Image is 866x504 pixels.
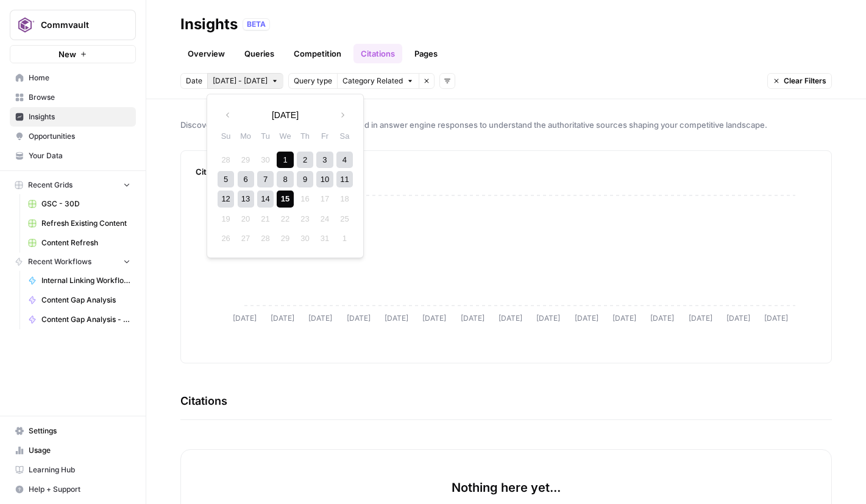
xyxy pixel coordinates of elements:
[499,313,522,323] tspan: [DATE]
[238,191,254,207] div: Choose Monday, October 13th, 2025
[10,127,136,146] a: Opportunities
[29,150,130,161] span: Your Data
[277,171,293,187] div: Choose Wednesday, October 8th, 2025
[337,73,419,89] button: Category Related
[238,211,254,227] div: Not available Monday, October 20th, 2025
[218,128,234,144] div: Su
[316,191,333,207] div: Not available Friday, October 17th, 2025
[336,171,353,187] div: Choose Saturday, October 11th, 2025
[41,295,130,306] span: Content Gap Analysis
[407,44,445,63] a: Pages
[41,237,130,248] span: Content Refresh
[238,128,254,144] div: Mo
[422,313,446,323] tspan: [DATE]
[29,111,130,122] span: Insights
[237,44,282,63] a: Queries
[10,441,136,460] a: Usage
[336,191,353,207] div: Not available Saturday, October 18th, 2025
[29,72,130,83] span: Home
[689,313,712,323] tspan: [DATE]
[347,313,371,323] tspan: [DATE]
[180,44,232,63] a: Overview
[277,211,293,227] div: Not available Wednesday, October 22nd, 2025
[294,75,332,86] span: Query type
[277,191,293,207] div: Choose Wednesday, October 15th, 2025
[243,18,270,30] div: BETA
[23,271,136,290] a: Internal Linking Workflow_Blogs
[180,393,227,410] h3: Citations
[297,230,313,247] div: Not available Thursday, October 30th, 2025
[277,152,293,168] div: Choose Wednesday, October 1st, 2025
[277,128,293,144] div: We
[297,152,313,168] div: Choose Thursday, October 2nd, 2025
[10,146,136,166] a: Your Data
[316,171,333,187] div: Choose Friday, October 10th, 2025
[29,484,130,495] span: Help + Support
[41,314,130,325] span: Content Gap Analysis - Profound
[29,425,130,436] span: Settings
[10,107,136,127] a: Insights
[207,73,283,89] button: [DATE] - [DATE]
[342,75,403,86] span: Category Related
[29,131,130,142] span: Opportunities
[336,211,353,227] div: Not available Saturday, October 25th, 2025
[257,211,274,227] div: Not available Tuesday, October 21st, 2025
[10,480,136,499] button: Help + Support
[257,152,274,168] div: Not available Tuesday, September 30th, 2025
[257,128,274,144] div: Tu
[23,233,136,253] a: Content Refresh
[316,230,333,247] div: Not available Friday, October 31st, 2025
[29,92,130,103] span: Browse
[257,191,274,207] div: Choose Tuesday, October 14th, 2025
[218,230,234,247] div: Not available Sunday, October 26th, 2025
[297,211,313,227] div: Not available Thursday, October 23rd, 2025
[218,152,234,168] div: Not available Sunday, September 28th, 2025
[277,230,293,247] div: Not available Wednesday, October 29th, 2025
[316,211,333,227] div: Not available Friday, October 24th, 2025
[207,94,364,258] div: [DATE] - [DATE]
[238,152,254,168] div: Not available Monday, September 29th, 2025
[650,313,674,323] tspan: [DATE]
[41,275,130,286] span: Internal Linking Workflow_Blogs
[297,128,313,144] div: Th
[767,73,832,89] button: Clear Filters
[59,48,76,60] span: New
[612,313,636,323] tspan: [DATE]
[461,313,484,323] tspan: [DATE]
[41,198,130,209] span: GSC - 30D
[257,171,274,187] div: Choose Tuesday, October 7th, 2025
[353,44,402,63] a: Citations
[10,253,136,271] button: Recent Workflows
[272,109,299,121] span: [DATE]
[14,14,36,36] img: Commvault Logo
[308,313,332,323] tspan: [DATE]
[257,230,274,247] div: Not available Tuesday, October 28th, 2025
[10,88,136,107] a: Browse
[10,421,136,441] a: Settings
[28,180,73,191] span: Recent Grids
[218,211,234,227] div: Not available Sunday, October 19th, 2025
[316,152,333,168] div: Choose Friday, October 3rd, 2025
[23,290,136,310] a: Content Gap Analysis
[186,75,202,86] span: Date
[23,310,136,329] a: Content Gap Analysis - Profound
[41,19,115,31] span: Commvault
[41,218,130,229] span: Refresh Existing Content
[23,194,136,214] a: GSC - 30D
[316,128,333,144] div: Fr
[216,150,354,248] div: month 2025-10
[10,176,136,194] button: Recent Grids
[286,44,349,63] a: Competition
[23,214,136,233] a: Refresh Existing Content
[238,171,254,187] div: Choose Monday, October 6th, 2025
[218,171,234,187] div: Choose Sunday, October 5th, 2025
[764,313,788,323] tspan: [DATE]
[784,75,826,86] span: Clear Filters
[297,191,313,207] div: Not available Thursday, October 16th, 2025
[213,75,268,86] span: [DATE] - [DATE]
[336,128,353,144] div: Sa
[29,445,130,456] span: Usage
[10,45,136,63] button: New
[10,68,136,88] a: Home
[29,464,130,475] span: Learning Hub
